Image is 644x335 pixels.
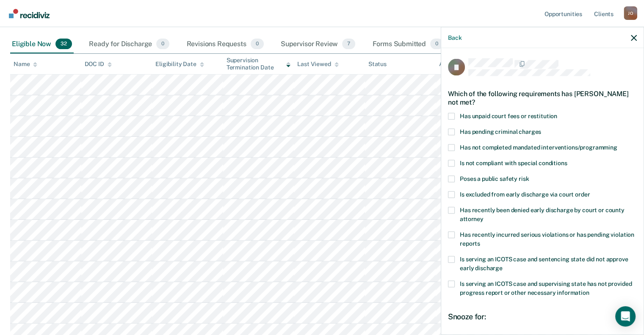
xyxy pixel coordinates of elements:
div: Name [14,61,37,68]
div: Status [368,61,387,68]
div: Assigned to [439,61,479,68]
span: Is excluded from early discharge via court order [460,191,590,197]
span: Has not completed mandated interventions/programming [460,144,617,150]
span: Has recently incurred serious violations or has pending violation reports [460,231,634,246]
span: 0 [430,39,443,50]
span: Poses a public safety risk [460,175,529,182]
div: Eligible Now [10,35,74,54]
div: Which of the following requirements has [PERSON_NAME] not met? [448,83,637,113]
span: Is serving an ICOTS case and sentencing state did not approve early discharge [460,255,628,271]
div: Eligibility Date [155,61,204,68]
span: 0 [251,39,264,50]
button: Profile dropdown button [624,6,637,20]
span: Has recently been denied early discharge by court or county attorney [460,206,625,222]
div: Supervisor Review [279,35,357,54]
img: Recidiviz [9,9,50,18]
span: 7 [342,39,355,50]
div: Last Viewed [297,61,338,68]
button: Back [448,34,462,41]
div: Open Intercom Messenger [615,306,636,327]
div: J O [624,6,637,20]
span: Has pending criminal charges [460,128,541,135]
span: Is not compliant with special conditions [460,159,567,166]
div: DOC ID [85,61,112,68]
span: Is serving an ICOTS case and supervising state has not provided progress report or other necessar... [460,280,632,296]
div: Supervision Termination Date [227,57,291,71]
span: 32 [55,39,72,50]
div: Ready for Discharge [87,35,171,54]
span: 0 [156,39,169,50]
div: Revisions Requests [185,35,265,54]
div: Forms Submitted [370,35,445,54]
div: Snooze for: [448,312,637,321]
span: Has unpaid court fees or restitution [460,112,557,119]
